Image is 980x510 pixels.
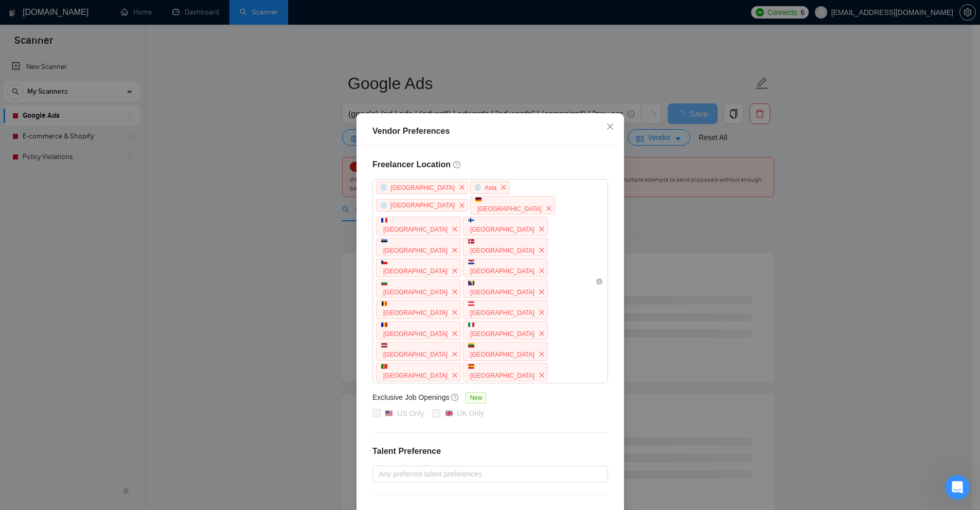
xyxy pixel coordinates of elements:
img: 🇫🇮 [468,217,474,223]
img: 🇮🇹 [468,322,474,328]
span: question-circle [453,161,461,169]
span: close [606,122,614,131]
img: 🇪🇪 [381,238,387,244]
div: US Only [397,408,424,419]
div: UK Only [457,408,484,419]
img: 🇱🇹 [468,342,474,348]
span: [GEOGRAPHIC_DATA] [383,288,448,295]
span: [GEOGRAPHIC_DATA] [470,330,534,337]
span: Asia [484,184,496,191]
img: 🇭🇷 [468,259,474,265]
h4: Freelancer Location [372,159,608,171]
span: close [536,370,547,381]
button: Close [596,113,624,141]
img: 🇩🇪 [475,197,482,203]
span: close [536,328,547,339]
span: [GEOGRAPHIC_DATA] [477,205,541,212]
span: [GEOGRAPHIC_DATA] [383,309,448,316]
span: close [449,223,460,235]
span: close [536,265,547,276]
img: 🇬🇧 [445,410,452,417]
span: close [536,223,547,235]
span: close [449,244,460,256]
span: [GEOGRAPHIC_DATA] [470,288,534,295]
span: [GEOGRAPHIC_DATA] [383,268,448,275]
h4: Talent Preference [372,445,608,458]
span: [GEOGRAPHIC_DATA] [390,202,455,209]
span: close [543,203,554,214]
img: 🇦🇩 [381,322,387,328]
img: 🇱🇻 [381,342,387,348]
iframe: Intercom live chat [945,475,970,500]
img: 🇧🇦 [468,280,474,286]
img: 🇵🇹 [381,363,387,370]
img: 🇦🇹 [468,301,474,307]
span: [GEOGRAPHIC_DATA] [470,351,534,358]
span: close [449,286,460,297]
span: close [449,348,460,360]
span: [GEOGRAPHIC_DATA] [383,247,448,254]
span: [GEOGRAPHIC_DATA] [383,372,448,379]
span: close [449,370,460,381]
span: [GEOGRAPHIC_DATA] [470,309,534,316]
span: [GEOGRAPHIC_DATA] [383,330,448,337]
img: 🇨🇿 [381,259,387,265]
span: close [456,200,467,211]
span: [GEOGRAPHIC_DATA] [470,247,534,254]
span: [GEOGRAPHIC_DATA] [383,226,448,233]
img: 🇺🇸 [385,410,393,417]
span: close [536,286,547,297]
img: 🇧🇪 [381,301,387,307]
span: [GEOGRAPHIC_DATA] [470,268,534,275]
span: [GEOGRAPHIC_DATA] [470,226,534,233]
span: global [381,184,387,190]
h5: Exclusive Job Openings [372,392,449,403]
span: [GEOGRAPHIC_DATA] [390,184,455,191]
span: close-circle [596,278,602,285]
img: 🇪🇸 [468,363,474,370]
span: close [449,265,460,276]
span: close [449,328,460,339]
span: global [381,202,387,208]
span: close [456,182,467,193]
span: question-circle [451,393,459,401]
span: close [536,307,547,318]
img: 🇧🇬 [381,280,387,286]
span: close [449,307,460,318]
span: [GEOGRAPHIC_DATA] [383,351,448,358]
div: Vendor Preferences [372,125,608,137]
span: New [466,392,486,403]
span: close [536,244,547,256]
span: close [536,348,547,360]
img: 🇫🇷 [381,217,387,223]
span: [GEOGRAPHIC_DATA] [470,372,534,379]
img: 🇩🇰 [468,238,474,244]
span: close [498,182,509,193]
span: global [474,184,480,190]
